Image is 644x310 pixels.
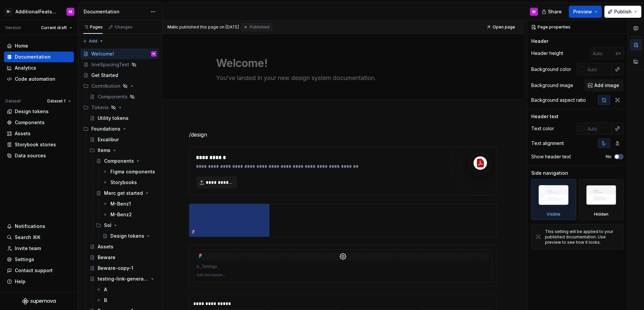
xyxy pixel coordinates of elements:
span: Published [250,24,269,30]
div: M [153,51,155,57]
a: Invite team [4,243,74,254]
div: Pages [83,24,103,30]
div: Background aspect ratio [531,97,586,103]
div: Documentation [15,54,51,60]
button: Share [538,6,566,18]
div: M [69,9,72,14]
label: No [606,154,611,159]
div: Design tokens [100,231,159,241]
div: Version [5,25,21,30]
div: Documentation [84,8,147,15]
a: Settings [4,254,74,265]
input: Auto [585,63,612,75]
div: Items [87,145,159,156]
div: Notifications [15,223,45,230]
a: A [93,284,159,295]
div: Code automation [15,76,55,82]
div: Storybooks [110,179,137,186]
button: Add image [585,79,624,91]
div: testing-link-generation [98,276,148,282]
div: Search ⌘K [15,234,40,241]
div: Contribution [91,83,120,89]
a: Merc get started [93,188,159,199]
div: Hidden [594,212,608,217]
a: Assets [87,241,159,252]
a: Open page [484,22,518,32]
div: Background image [531,82,573,89]
div: Assets [15,130,31,137]
div: Tokens [91,104,109,111]
div: Beware-copy-1 [98,265,133,272]
a: Beware [87,252,159,263]
div: Side navigation [531,170,568,176]
button: Dataset 1 [44,96,74,106]
div: A [104,286,107,293]
div: Tokens [81,102,159,113]
a: Storybook stories [4,139,74,150]
button: Publish [604,6,641,18]
a: Documentation [4,52,74,62]
button: Preview [569,6,602,18]
div: Changes [115,24,133,30]
a: Beware-copy-1 [87,263,159,274]
div: Help [15,278,26,285]
div: Foundations [91,126,120,132]
div: Visible [547,212,560,217]
a: M-Benz1 [100,199,159,209]
a: Design tokens [4,106,74,117]
div: Data sources [15,152,46,159]
p: /design [189,131,497,139]
div: Hidden [579,179,624,220]
span: Dataset 1 [47,98,65,104]
div: Text alignment [531,140,564,147]
a: Welcome!M [81,49,159,59]
div: Analytics [15,65,36,71]
div: M [532,9,536,14]
a: Data sources [4,150,74,161]
a: Components [87,91,159,102]
div: Sol [93,220,159,231]
div: Visible [531,179,576,220]
div: Components [98,93,128,100]
a: Assets [4,128,74,139]
div: Excalibur [98,136,119,143]
div: M-Benz1 [110,201,131,207]
a: B [93,295,159,306]
div: M- [5,8,13,16]
div: Header text [531,113,558,120]
div: Components [104,158,134,164]
img: 44552d22-d3ce-41f7-864f-b55ebab594e2.png [189,204,269,237]
button: Search ⌘K [4,232,74,243]
input: Auto [590,47,616,59]
a: Figma components [100,166,159,177]
textarea: Welcome! [215,55,468,71]
a: Utility tokens [87,113,159,124]
div: Contact support [15,267,53,274]
span: Matic [167,24,178,30]
a: Analytics [4,63,74,73]
div: Sol [104,222,111,229]
div: Dataset [5,98,21,104]
span: Publish [614,8,632,15]
div: This setting will be applied to your published documentation. Use preview to see how it looks. [545,229,619,245]
div: Foundations [81,124,159,134]
button: Add [81,36,106,46]
div: Storybook stories [15,141,56,148]
svg: Supernova Logo [22,298,56,305]
div: Assets [98,243,113,250]
div: Design tokens [110,233,144,239]
div: Invite team [15,245,41,252]
a: testing-link-generation [87,274,159,284]
span: Open page [493,24,515,30]
div: Home [15,43,28,49]
p: px [616,51,621,56]
div: Show header text [531,153,571,160]
a: Components [93,156,159,166]
div: Items [98,147,110,154]
span: Current draft [41,25,67,30]
div: Text color [531,125,554,132]
div: Merc get started [104,190,143,197]
button: Contact support [4,265,74,276]
button: M-AdditionalFeatsTestM [1,4,77,19]
div: Components [15,119,45,126]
